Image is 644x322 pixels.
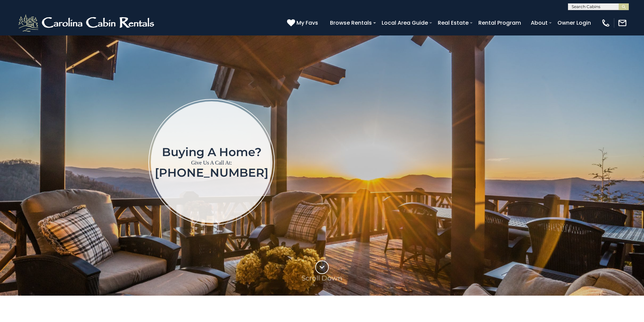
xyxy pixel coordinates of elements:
a: Browse Rentals [327,17,375,29]
p: Scroll Down [302,274,342,282]
h1: Buying a home? [155,146,268,158]
a: Owner Login [554,17,594,29]
a: My Favs [287,19,320,27]
a: Real Estate [434,17,472,29]
span: My Favs [296,19,318,27]
a: About [527,17,551,29]
a: Rental Program [475,17,524,29]
img: phone-regular-white.png [601,18,611,28]
p: Give Us A Call At: [155,158,268,168]
iframe: New Contact Form [384,71,604,253]
a: Local Area Guide [378,17,431,29]
a: [PHONE_NUMBER] [155,166,268,180]
img: mail-regular-white.png [618,18,627,28]
img: White-1-2.png [17,13,157,33]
